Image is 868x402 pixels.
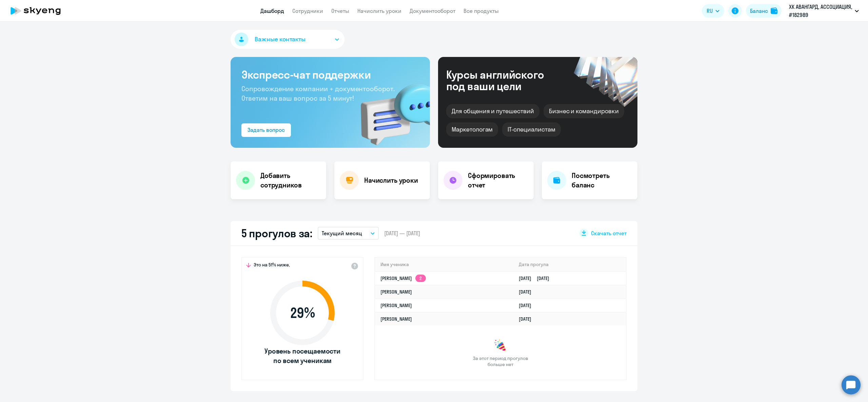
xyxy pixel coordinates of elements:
span: Это на 51% ниже, [254,262,290,270]
button: RU [702,4,724,18]
div: IT-специалистам [502,122,560,137]
span: За этот период прогулов больше нет [472,355,529,367]
div: Маркетологам [446,122,498,137]
h3: Экспресс-чат поддержки [241,68,419,81]
th: Дата прогула [513,258,626,272]
h4: Начислить уроки [364,176,418,185]
h4: Сформировать отчет [468,171,528,190]
span: RU [707,7,713,15]
button: Текущий месяц [318,227,379,240]
button: Важные контакты [231,30,344,49]
span: Важные контакты [255,35,305,44]
a: Отчеты [331,7,349,14]
button: ХК АВАНГАРД, АССОЦИАЦИЯ, #182989 [786,3,862,19]
a: [PERSON_NAME] [380,302,412,308]
h4: Добавить сотрудников [260,171,321,190]
a: Дашборд [260,7,284,14]
img: balance [771,7,777,14]
app-skyeng-badge: 2 [415,275,426,282]
a: [PERSON_NAME]2 [380,275,426,281]
span: Сопровождение компании + документооборот. Ответим на ваш вопрос за 5 минут! [241,84,395,102]
a: Документооборот [410,7,455,14]
a: [PERSON_NAME] [380,316,412,322]
a: [DATE] [519,316,537,322]
a: [PERSON_NAME] [380,289,412,295]
div: Курсы английского под ваши цели [446,69,562,92]
button: Задать вопрос [241,123,291,137]
div: Задать вопрос [248,126,285,134]
span: Уровень посещаемости по всем ученикам [263,346,341,365]
h4: Посмотреть баланс [572,171,632,190]
a: Все продукты [463,7,499,14]
img: congrats [494,339,507,353]
a: [DATE] [519,289,537,295]
div: Для общения и путешествий [446,104,539,118]
a: Сотрудники [292,7,323,14]
span: Скачать отчет [591,229,627,237]
button: Балансbalance [746,4,782,18]
h2: 5 прогулов за: [241,226,312,240]
span: [DATE] — [DATE] [384,229,420,237]
div: Баланс [750,7,768,15]
span: 29 % [263,305,341,321]
p: Текущий месяц [322,229,362,237]
p: ХК АВАНГАРД, АССОЦИАЦИЯ, #182989 [789,3,852,19]
a: [DATE] [519,302,537,308]
div: Бизнес и командировки [544,104,624,118]
a: [DATE][DATE] [519,275,555,281]
img: bg-img [351,72,430,148]
th: Имя ученика [375,258,513,272]
a: Начислить уроки [357,7,401,14]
